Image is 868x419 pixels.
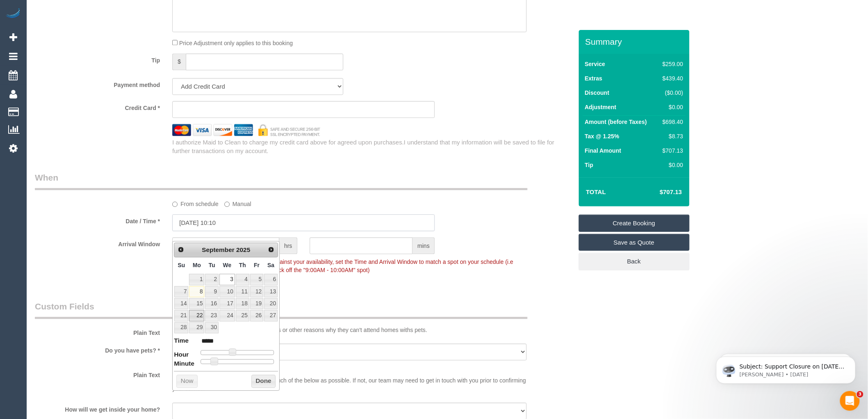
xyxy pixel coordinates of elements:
a: 1 [189,274,204,285]
a: 8 [189,286,204,297]
a: 12 [250,286,263,297]
dt: Hour [174,350,189,360]
span: Prev [178,246,184,253]
label: Discount [585,89,610,97]
label: Service [585,60,605,68]
label: Arrival Window [29,237,166,248]
button: Now [176,375,197,388]
a: 22 [189,310,204,321]
span: Sunday [178,262,185,268]
a: Back [579,253,690,270]
a: 20 [264,298,278,309]
div: $439.40 [659,74,683,82]
label: Tip [29,53,166,64]
legend: When [35,172,528,190]
a: Next [265,244,277,255]
label: Manual [224,197,251,208]
a: 18 [236,298,249,309]
strong: Total [586,188,606,195]
span: Next [268,246,274,253]
a: 9 [205,286,218,297]
label: Final Amount [585,147,621,155]
div: I authorize Maid to Clean to charge my credit card above for agreed upon purchases. [166,138,578,156]
div: $698.40 [659,118,683,126]
span: To make this booking count against your availability, set the Time and Arrival Window to match a ... [172,259,513,273]
a: 2 [205,274,218,285]
label: Amount (before Taxes) [585,118,647,126]
label: Extras [585,74,603,82]
label: Credit Card * [29,101,166,112]
a: 25 [236,310,249,321]
a: Save as Quote [579,234,690,251]
iframe: Intercom live chat [840,391,860,411]
a: 21 [174,310,188,321]
span: Price Adjustment only applies to this booking [179,40,293,46]
label: Tax @ 1.25% [585,132,619,140]
label: Adjustment [585,103,617,111]
input: DD/MM/YYYY HH:MM [172,214,435,231]
span: Tuesday [209,262,215,268]
a: 3 [219,274,235,285]
dt: Time [174,336,189,346]
iframe: Secure card payment input frame [179,105,428,113]
p: If you have time, please let us know as much of the below as possible. If not, our team may need ... [172,368,527,393]
a: 23 [205,310,218,321]
span: Monday [193,262,201,268]
a: 4 [236,274,249,285]
a: 14 [174,298,188,309]
label: Do you have pets? * [29,343,166,355]
span: I understand that my information will be saved to file for further transactions on my account. [172,139,554,154]
label: How will we get inside your home? [29,403,166,414]
label: From schedule [172,197,219,208]
span: Saturday [267,262,274,268]
span: 3 [857,391,863,398]
a: 10 [219,286,235,297]
label: Payment method [29,78,166,89]
a: 19 [250,298,263,309]
dt: Minute [174,359,194,369]
div: $259.00 [659,60,683,68]
a: Create Booking [579,215,690,232]
a: Prev [175,244,187,255]
a: 7 [174,286,188,297]
a: 26 [250,310,263,321]
button: Done [251,375,276,388]
a: 6 [264,274,278,285]
a: 13 [264,286,278,297]
img: Automaid Logo [5,8,21,20]
input: Manual [224,201,230,207]
label: Plain Text [29,326,166,337]
legend: Custom Fields [35,300,528,319]
label: Plain Text [29,368,166,379]
span: mins [413,237,435,254]
span: Thursday [239,262,246,268]
a: 27 [264,310,278,321]
label: Tip [585,161,594,169]
a: 30 [205,322,218,333]
p: Some of our cleaning teams have allergies or other reasons why they can't attend homes withs pets. [172,326,527,334]
a: 29 [189,322,204,333]
a: 16 [205,298,218,309]
a: 24 [219,310,235,321]
h3: Summary [585,37,685,46]
a: 28 [174,322,188,333]
span: September [202,246,235,253]
span: Wednesday [223,262,232,268]
a: 5 [250,274,263,285]
a: 17 [219,298,235,309]
span: $ [172,53,186,70]
div: $707.13 [659,147,683,155]
div: $0.00 [659,161,683,169]
input: From schedule [172,201,178,207]
label: Date / Time * [29,214,166,225]
div: $0.00 [659,103,683,111]
div: $8.73 [659,132,683,140]
iframe: Intercom notifications message [704,339,868,397]
img: credit cards [166,124,327,136]
h4: $707.13 [635,189,682,196]
span: hrs [279,237,297,254]
a: 15 [189,298,204,309]
span: 2025 [236,246,250,253]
